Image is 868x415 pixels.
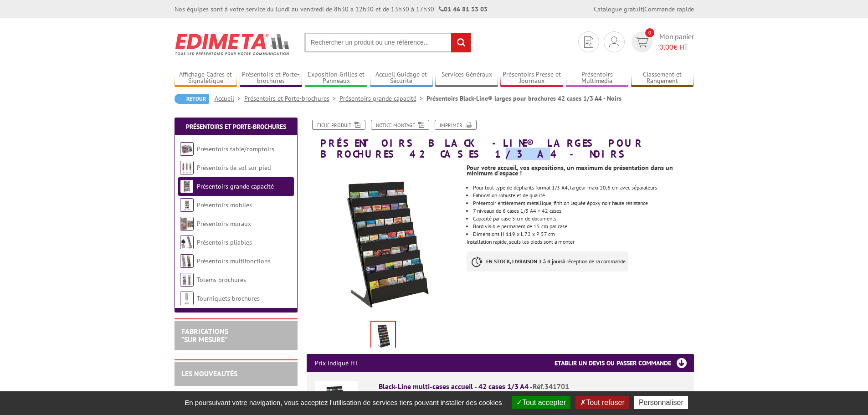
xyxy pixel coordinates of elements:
img: devis rapide [584,36,593,48]
a: Services Généraux [435,71,498,86]
span: Réf.341701 [533,382,569,391]
a: Tourniquets brochures [197,294,260,302]
a: Présentoirs multifonctions [197,257,271,265]
a: Accueil [215,94,244,102]
a: Présentoirs Multimédia [566,71,629,86]
li: Fabrication robuste et de qualité [473,193,693,198]
div: Nos équipes sont à votre service du lundi au vendredi de 8h30 à 12h30 et de 13h30 à 17h30 [175,5,488,14]
li: Pour tout type de dépliants format 1/3 A4, largeur maxi 10,6 cm avec séparateurs [473,185,693,190]
strong: EN STOCK, LIVRAISON 3 à 4 jours [486,258,563,265]
img: Totems brochures [180,273,194,287]
a: FABRICATIONS"Sur Mesure" [181,327,228,344]
li: 7 niveaux de 6 cases 1/3 A4 = 42 cases [473,208,693,214]
a: Présentoirs et Porte-brochures [240,71,303,86]
a: Présentoirs grande capacité [339,94,426,102]
a: Présentoirs de sol sur pied [197,164,271,172]
a: Retour [175,94,209,104]
input: rechercher [451,33,471,52]
img: Présentoirs muraux [180,217,194,231]
img: presentoirs_grande_capacite_341701.jpg [307,164,460,318]
img: Présentoirs multifonctions [180,254,194,268]
li: Présentoirs Black-Line® larges pour brochures 42 cases 1/3 A4 - Noirs [426,94,621,103]
a: Fiche produit [312,120,365,130]
a: Présentoirs et Porte-brochures [186,123,286,131]
button: Tout accepter [512,396,570,409]
img: Présentoirs mobiles [180,198,194,212]
div: | [594,5,694,14]
a: Présentoirs mobiles [197,201,252,209]
img: Présentoirs table/comptoirs [180,142,194,156]
a: Présentoirs muraux [197,220,251,228]
a: Présentoirs Presse et Journaux [500,71,563,86]
a: Catalogue gratuit [594,5,643,13]
a: Imprimer [435,120,477,130]
input: Rechercher un produit ou une référence... [304,33,471,52]
img: Tourniquets brochures [180,292,194,305]
strong: 01 46 81 33 03 [439,5,488,13]
img: Edimeta [175,27,291,61]
a: Présentoirs table/comptoirs [197,145,274,153]
li: Dimensions H 119 x L 72 x P 57 cm [473,231,693,237]
img: devis rapide [609,36,619,47]
button: Personnaliser (fenêtre modale) [634,396,688,409]
strong: Pour votre accueil, vos expositions, un maximum de présentation dans un minimum d'espace ! [467,164,673,177]
span: 0 [645,28,654,37]
span: 0,00 [659,42,673,51]
img: devis rapide [635,37,648,47]
a: Accueil Guidage et Sécurité [370,71,433,86]
a: Notice Montage [371,120,429,130]
p: Prix indiqué HT [315,354,358,372]
li: Bord visible permanent de 15 cm par case [473,224,693,229]
a: Totems brochures [197,276,246,284]
img: Présentoirs pliables [180,236,194,249]
div: Installation rapide, seuls les pieds sont à monter [467,159,700,281]
a: devis rapide 0 Mon panier 0,00€ HT [629,31,694,52]
img: Présentoirs de sol sur pied [180,161,194,174]
span: En poursuivant votre navigation, vous acceptez l'utilisation de services tiers pouvant installer ... [180,399,507,406]
img: presentoirs_grande_capacite_341701.jpg [371,322,395,350]
li: Capacité par case 5 cm de documents [473,216,693,221]
a: Présentoirs pliables [197,238,252,246]
h1: Présentoirs Black-Line® larges pour brochures 42 cases 1/3 A4 - Noirs [300,120,701,159]
a: Exposition Grilles et Panneaux [305,71,368,86]
span: Mon panier [659,31,694,52]
button: Tout refuser [575,396,629,409]
a: Présentoirs grande capacité [197,182,274,190]
div: Black-Line multi-cases accueil - 42 cases 1/3 A4 - [379,381,686,392]
a: Affichage Cadres et Signalétique [175,71,237,86]
a: Présentoirs et Porte-brochures [244,94,339,102]
span: € HT [659,42,694,52]
p: à réception de la commande [467,251,628,272]
img: Présentoirs grande capacité [180,179,194,193]
a: Commande rapide [644,5,694,13]
a: Classement et Rangement [631,71,694,86]
a: LES NOUVEAUTÉS [181,369,237,378]
li: Présentoir entièrement métallique, finition laquée époxy noir haute résistance [473,200,693,206]
h3: Etablir un devis ou passer commande [555,354,694,372]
